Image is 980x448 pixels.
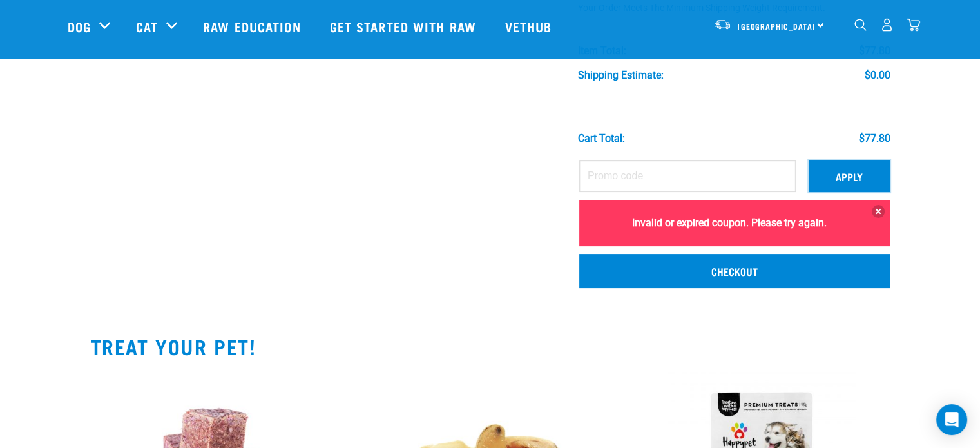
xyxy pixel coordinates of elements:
[579,200,890,246] div: Invalid or expired coupon. Please try again.
[68,17,91,36] a: Dog
[317,1,492,52] a: Get started with Raw
[579,160,796,192] input: Promo code
[578,70,664,81] div: Shipping Estimate:
[714,19,731,30] img: van-moving.png
[492,1,568,52] a: Vethub
[859,133,890,144] div: $77.80
[578,133,625,144] div: Cart total:
[579,254,890,287] a: Checkout
[865,70,890,81] div: $0.00
[136,17,158,36] a: Cat
[880,18,894,32] img: user.png
[809,160,890,192] button: Apply
[854,19,867,31] img: home-icon-1@2x.png
[907,18,920,32] img: home-icon@2x.png
[91,335,890,358] h2: TREAT YOUR PET!
[738,24,816,28] span: [GEOGRAPHIC_DATA]
[936,404,967,435] div: Open Intercom Messenger
[190,1,316,52] a: Raw Education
